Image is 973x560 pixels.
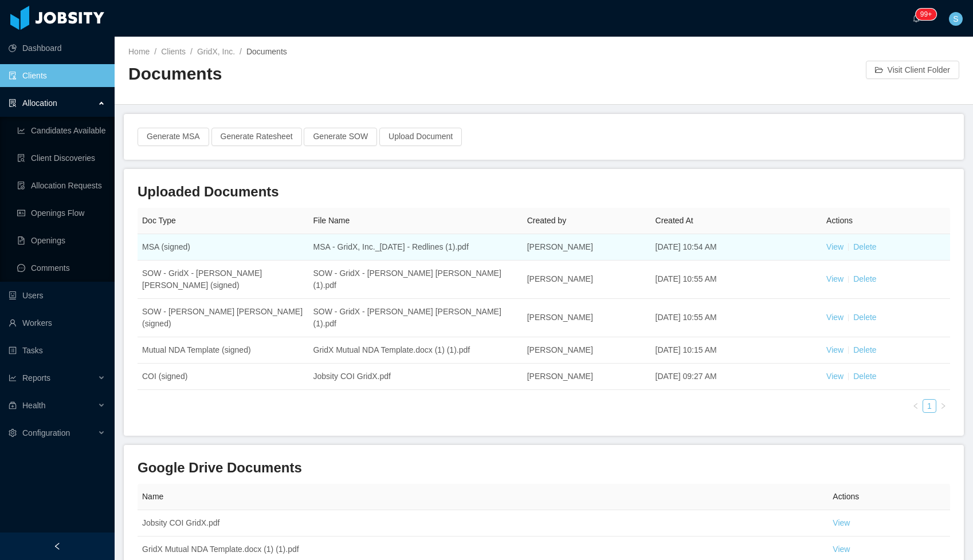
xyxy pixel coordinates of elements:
a: View [826,242,843,251]
td: GridX Mutual NDA Template.docx (1) (1).pdf [309,337,523,364]
h3: Uploaded Documents [138,183,950,201]
button: Generate SOW [304,128,377,146]
td: [PERSON_NAME] [523,337,651,364]
h3: Google Drive Documents [138,459,950,477]
td: MSA (signed) [138,234,309,261]
i: icon: medicine-box [9,401,17,409]
td: Jobsity COI GridX.pdf [138,510,828,537]
a: GridX, Inc. [197,47,235,56]
span: Health [22,401,45,410]
span: Actions [833,492,859,501]
a: Delete [853,345,876,354]
td: [DATE] 10:15 AM [651,337,822,364]
a: icon: file-doneAllocation Requests [17,174,105,197]
span: / [154,47,156,56]
a: icon: robotUsers [9,284,105,307]
span: Allocation [22,98,57,108]
i: icon: solution [9,99,17,107]
a: icon: messageComments [17,257,105,279]
span: Doc Type [142,216,176,225]
span: Reports [22,373,50,382]
a: Home [128,47,150,56]
span: S [953,12,958,26]
a: icon: pie-chartDashboard [9,37,105,60]
a: icon: file-textOpenings [17,229,105,252]
a: icon: userWorkers [9,311,105,334]
td: [DATE] 09:27 AM [651,364,822,390]
td: [PERSON_NAME] [523,234,651,261]
a: Delete [853,313,876,322]
i: icon: bell [912,14,920,22]
span: Actions [826,216,853,225]
i: icon: right [940,403,947,409]
td: Mutual NDA Template (signed) [138,337,309,364]
td: [DATE] 10:54 AM [651,234,822,261]
a: View [826,372,843,381]
a: Delete [853,372,876,381]
a: 1 [923,400,936,412]
td: SOW - [PERSON_NAME] [PERSON_NAME] (signed) [138,299,309,337]
a: View [833,545,850,554]
td: SOW - GridX - [PERSON_NAME] [PERSON_NAME] (1).pdf [309,299,523,337]
span: Configuration [22,428,70,437]
td: MSA - GridX, Inc._[DATE] - Redlines (1).pdf [309,234,523,261]
span: / [190,47,193,56]
span: Name [142,492,163,501]
span: Documents [246,47,287,56]
i: icon: left [912,403,919,409]
td: [PERSON_NAME] [523,261,651,299]
td: [PERSON_NAME] [523,299,651,337]
button: Generate MSA [138,128,209,146]
a: View [833,518,850,527]
h2: Documents [128,62,544,86]
li: Previous Page [909,399,923,413]
sup: 1590 [916,9,936,20]
i: icon: line-chart [9,374,17,382]
td: [DATE] 10:55 AM [651,299,822,337]
a: View [826,274,843,283]
td: [DATE] 10:55 AM [651,261,822,299]
span: Created At [656,216,693,225]
a: Delete [853,274,876,283]
i: icon: setting [9,429,17,437]
a: icon: idcardOpenings Flow [17,202,105,224]
button: Upload Document [379,128,462,146]
td: SOW - GridX - [PERSON_NAME] [PERSON_NAME] (signed) [138,261,309,299]
td: SOW - GridX - [PERSON_NAME] [PERSON_NAME] (1).pdf [309,261,523,299]
button: icon: folder-openVisit Client Folder [866,61,959,79]
a: View [826,345,843,354]
td: COI (signed) [138,364,309,390]
a: icon: file-searchClient Discoveries [17,147,105,169]
a: Clients [161,47,186,56]
a: View [826,313,843,322]
a: Delete [853,242,876,251]
button: Generate Ratesheet [211,128,302,146]
td: Jobsity COI GridX.pdf [309,364,523,390]
span: / [240,47,242,56]
li: Next Page [936,399,950,413]
a: icon: auditClients [9,64,105,87]
a: icon: line-chartCandidates Available [17,119,105,142]
td: [PERSON_NAME] [523,364,651,390]
span: Created by [527,216,566,225]
li: 1 [923,399,936,413]
span: File Name [313,216,350,225]
a: icon: profileTasks [9,339,105,362]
